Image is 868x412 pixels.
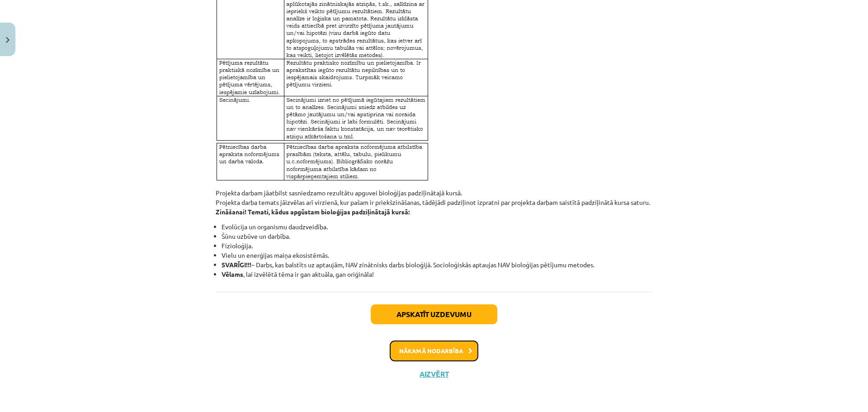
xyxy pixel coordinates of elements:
button: Aizvērt [417,369,451,379]
strong: SVARĪGI!!! [222,260,251,269]
li: Vielu un enerģijas maiņa ekosistēmās. [222,251,652,260]
li: – Darbs, kas balstīts uz aptaujām, NAV zinātnisks darbs bioloģijā. Socioloģiskās aptaujas NAV bio... [222,260,652,270]
p: Projekta darbam jāatbilst sasniedzamo rezultātu apguvei bioloģijas padziļinātajā kursā. Projekta ... [216,188,652,217]
li: Fizioloģija. [222,241,652,251]
li: Šūnu uzbūve un darbība. [222,232,652,241]
strong: Zināšanai! Temati, kādus apgūstam bioloģijas padziļinātajā kursā: [216,208,410,216]
strong: Vēlams [222,270,243,278]
button: Apskatīt uzdevumu [371,304,497,324]
button: Nākamā nodarbība [390,341,478,361]
li: , lai izvēlētā tēma ir gan aktuāla, gan oriģināla! [222,270,652,279]
li: Evolūcija un organismu daudzveidība. [222,222,652,232]
img: icon-close-lesson-0947bae3869378f0d4975bcd49f059093ad1ed9edebbc8119c70593378902aed.svg [6,37,9,43]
